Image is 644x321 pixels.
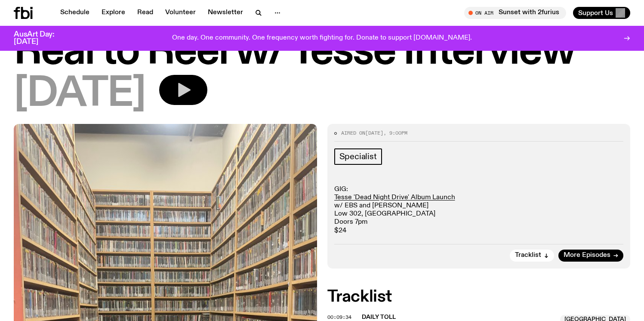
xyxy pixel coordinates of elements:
[327,289,631,305] h2: Tracklist
[14,75,145,114] span: [DATE]
[96,7,130,19] a: Explore
[334,185,624,235] p: GIG: w/ EBS and [PERSON_NAME] Low 302, [GEOGRAPHIC_DATA] Doors 7pm $24
[14,33,630,71] h1: Real to Reel w/ Tesse Interview
[339,152,377,161] span: Specialist
[578,9,613,17] span: Support Us
[203,7,248,19] a: Newsletter
[327,314,351,321] span: 00:09:34
[383,130,407,136] span: , 9:00pm
[334,194,455,201] a: Tesse 'Dead Night Drive' Album Launch
[558,250,623,262] a: More Episodes
[14,31,69,46] h3: AusArt Day: [DATE]
[172,34,472,42] p: One day. One community. One frequency worth fighting for. Donate to support [DOMAIN_NAME].
[341,130,365,136] span: Aired on
[327,315,351,320] button: 00:09:34
[573,7,630,19] button: Support Us
[510,250,554,262] button: Tracklist
[564,252,610,259] span: More Episodes
[160,7,201,19] a: Volunteer
[55,7,95,19] a: Schedule
[515,252,541,259] span: Tracklist
[334,148,382,165] a: Specialist
[362,314,396,320] span: Daily Toll
[132,7,158,19] a: Read
[464,7,566,19] button: On AirSunset with 2furius
[365,130,383,136] span: [DATE]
